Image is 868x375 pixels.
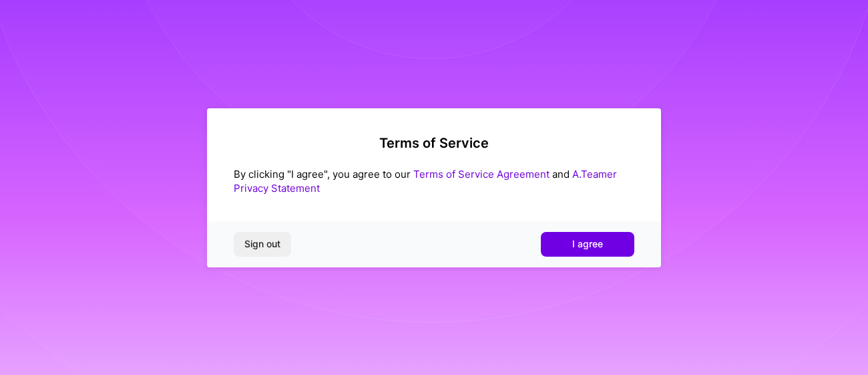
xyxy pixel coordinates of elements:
[234,232,291,256] button: Sign out
[244,237,280,251] span: Sign out
[413,168,550,180] a: Terms of Service Agreement
[234,167,634,195] div: By clicking "I agree", you agree to our and
[541,232,634,256] button: I agree
[234,135,634,151] h2: Terms of Service
[572,237,603,251] span: I agree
